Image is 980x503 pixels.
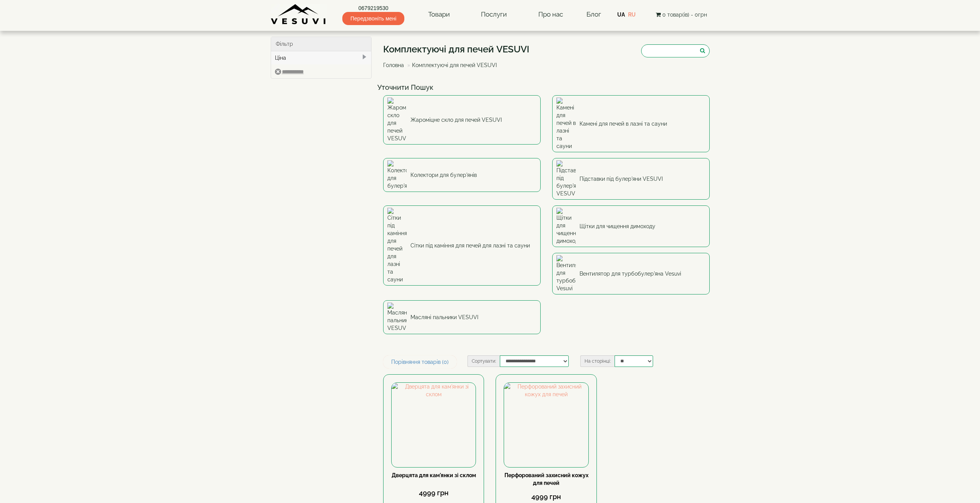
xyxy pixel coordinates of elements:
[653,10,709,19] button: 0 товар(ів) - 0грн
[271,51,372,64] div: Ціна
[271,4,327,25] img: Завод VESUVI
[552,95,710,152] a: Камені для печей в лазні та сауни Камені для печей в лазні та сауни
[552,253,710,294] a: Вентилятор для турбобулер'яна Vesuvi Вентилятор для турбобулер'яна Vesuvi
[383,62,404,68] a: Головна
[467,355,500,367] label: Сортувати:
[387,303,407,332] img: Масляні пальники VESUVI
[586,10,601,18] a: Блог
[556,98,576,150] img: Камені для печей в лазні та сауни
[405,61,497,69] li: Комплектуючі для печей VESUVI
[271,37,372,51] div: Фільтр
[556,255,576,292] img: Вентилятор для турбобулер'яна Vesuvi
[391,488,476,498] div: 4999 грн
[387,160,407,190] img: Колектори для булер'янів
[552,205,710,247] a: Щітки для чищення димоходу Щітки для чищення димоходу
[473,6,514,24] a: Послуги
[662,12,707,18] span: 0 товар(ів) - 0грн
[420,6,457,24] a: Товари
[377,84,715,91] h4: Уточнити Пошук
[383,205,541,286] a: Сітки під каміння для печей для лазні та сауни Сітки під каміння для печей для лазні та сауни
[504,472,588,486] a: Перфорований захисний кожух для печей
[383,300,541,334] a: Масляні пальники VESUVI Масляні пальники VESUVI
[504,492,588,502] div: 4999 грн
[552,158,710,200] a: Підставки під булер'яни VESUVI Підставки під булер'яни VESUVI
[628,12,636,18] a: RU
[383,158,541,192] a: Колектори для булер'янів Колектори для булер'янів
[392,383,476,467] img: Дверцята для кам'янки зі склом
[556,208,576,245] img: Щітки для чищення димоходу
[556,160,576,197] img: Підставки під булер'яни VESUVI
[387,208,407,283] img: Сітки під каміння для печей для лазні та сауни
[342,4,404,12] a: 0679219530
[580,355,615,367] label: На сторінці:
[383,355,457,368] a: Порівняння товарів (0)
[392,472,476,478] a: Дверцята для кам'янки зі склом
[383,44,529,54] h1: Комплектуючі для печей VESUVI
[387,98,407,142] img: Жароміцне скло для печей VESUVI
[504,383,588,467] img: Перфорований захисний кожух для печей
[531,6,571,24] a: Про нас
[617,12,625,18] a: UA
[342,12,404,25] span: Передзвоніть мені
[383,95,541,145] a: Жароміцне скло для печей VESUVI Жароміцне скло для печей VESUVI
